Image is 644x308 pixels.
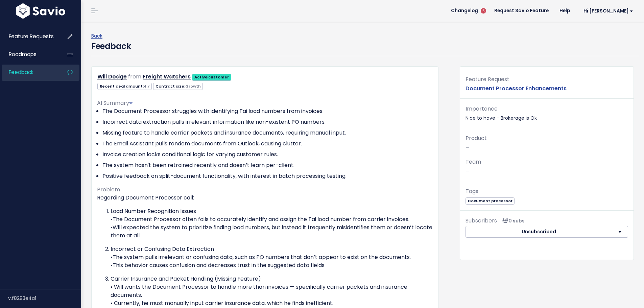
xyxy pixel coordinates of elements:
[143,73,191,80] a: Freight Watchers
[489,6,554,16] a: Request Savio Feature
[97,73,127,80] a: Will Dodge
[2,65,56,80] a: Feedback
[466,187,478,195] span: Tags
[466,217,497,224] span: Subscribers
[9,69,33,76] span: Feedback
[15,3,67,19] img: logo-white.9d6f32f41409.svg
[111,245,433,269] p: Incorrect or Confusing Data Extraction •The system pulls irrelevant or confusing data, such as PO...
[466,226,612,238] button: Unsubscribed
[111,275,433,307] p: Carrier Insurance and Packet Handling (Missing Feature) • Will wants the Document Processor to ha...
[466,197,515,205] span: Document processor
[102,129,433,137] li: Missing feature to handle carrier packets and insurance documents, requiring manual input.
[466,197,515,204] a: Document processor
[128,73,141,80] span: from
[451,8,478,13] span: Changelog
[466,105,498,113] span: Importance
[500,217,525,224] span: <p><strong>Subscribers</strong><br><br> No subscribers yet<br> </p>
[97,194,433,202] p: Regarding Document Processor call:
[153,83,203,90] span: Contract size:
[466,158,481,166] span: Team
[185,84,201,89] span: Growth
[111,207,433,240] p: Load Number Recognition Issues •The Document Processor often fails to accurately identify and ass...
[466,104,628,122] p: Nice to have - Brokerage is Ok
[97,83,152,90] span: Recent deal amount:
[102,107,433,115] li: The Document Processor struggles with identifying Tai load numbers from invoices.
[102,140,433,148] li: The Email Assistant pulls random documents from Outlook, causing clutter.
[9,51,37,58] span: Roadmaps
[8,289,81,307] div: v.f8293e4a1
[91,40,131,52] h4: Feedback
[466,157,628,175] p: —
[102,161,433,169] li: The system hasn't been retrained recently and doesn’t learn per-client.
[2,47,56,62] a: Roadmaps
[91,32,102,39] a: Back
[466,85,567,92] a: Document Processor Enhancements
[466,134,487,142] span: Product
[466,75,509,83] span: Feature Request
[575,6,639,16] a: Hi [PERSON_NAME]
[102,172,433,180] li: Positive feedback on split-document functionality, with interest in batch processing testing.
[97,186,120,193] span: Problem
[554,6,575,16] a: Help
[9,33,54,40] span: Feature Requests
[102,150,433,159] li: Invoice creation lacks conditional logic for varying customer rules.
[2,29,56,44] a: Feature Requests
[97,99,133,107] span: AI Summary
[194,74,229,80] strong: Active customer
[102,118,433,126] li: Incorrect data extraction pulls irrelevant information like non-existent PO numbers.
[144,84,150,89] span: 4.7
[583,8,633,14] span: Hi [PERSON_NAME]
[481,8,486,14] span: 5
[466,134,628,152] p: —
